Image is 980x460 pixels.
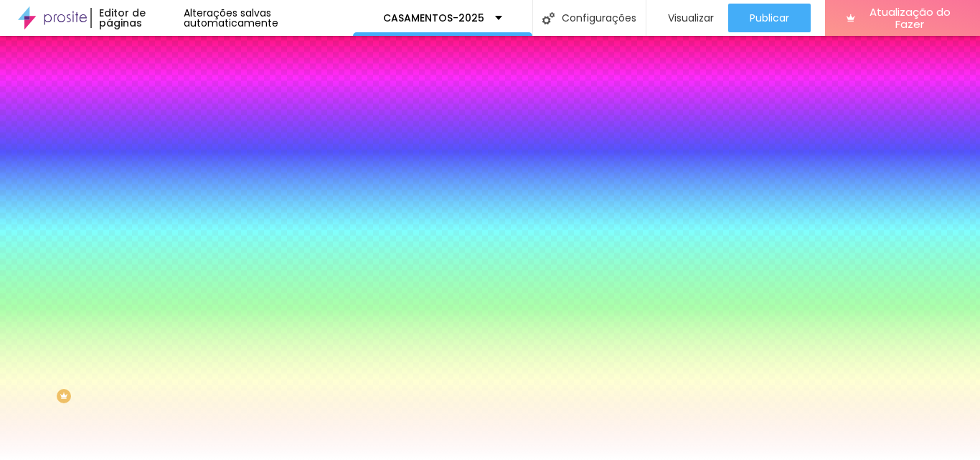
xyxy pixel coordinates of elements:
font: CASAMENTOS-2025 [383,11,484,25]
font: Visualizar [668,11,714,25]
font: Alterações salvas automaticamente [184,6,278,30]
img: Ícone [542,12,555,24]
font: Editor de páginas [99,6,146,30]
font: Publicar [750,11,789,25]
font: Configurações [562,11,636,25]
button: Visualizar [646,4,728,32]
font: Atualização do Fazer [870,4,951,32]
button: Publicar [728,4,811,32]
